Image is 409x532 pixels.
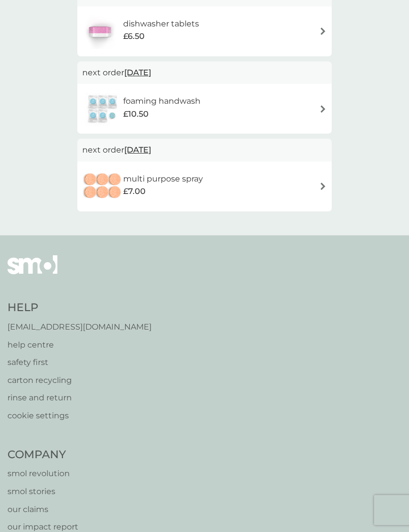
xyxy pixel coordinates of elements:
[7,356,152,369] a: safety first
[319,27,327,35] img: arrow right
[82,66,327,79] p: next order
[7,255,57,289] img: smol
[123,108,149,121] span: £10.50
[123,30,145,43] span: £6.50
[123,173,203,185] h6: multi purpose spray
[319,105,327,113] img: arrow right
[123,17,199,30] h6: dishwasher tablets
[7,321,152,334] a: [EMAIL_ADDRESS][DOMAIN_NAME]
[319,182,327,190] img: arrow right
[124,140,151,160] span: [DATE]
[123,185,146,198] span: £7.00
[82,14,117,49] img: dishwasher tablets
[82,169,123,204] img: multi purpose spray
[124,63,151,82] span: [DATE]
[82,144,327,157] p: next order
[7,447,114,463] h4: Company
[7,374,152,387] a: carton recycling
[7,391,152,404] a: rinse and return
[123,95,201,108] h6: foaming handwash
[7,409,152,422] a: cookie settings
[7,467,114,480] a: smol revolution
[7,503,114,516] a: our claims
[82,91,123,126] img: foaming handwash
[7,485,114,498] a: smol stories
[7,339,152,352] a: help centre
[7,300,152,316] h4: Help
